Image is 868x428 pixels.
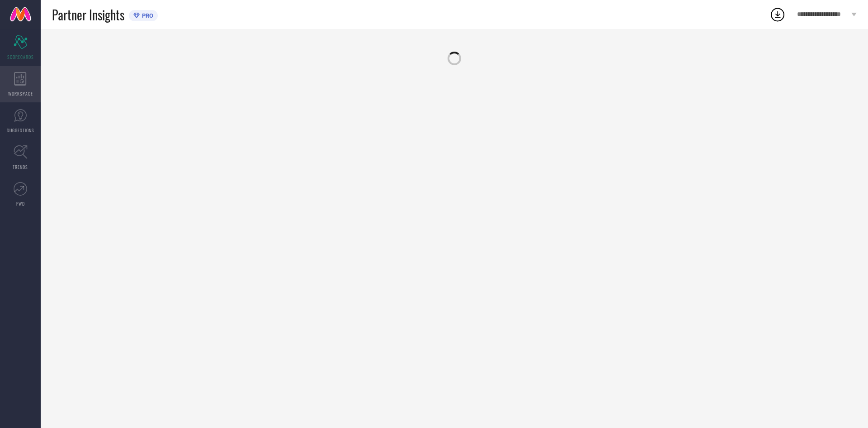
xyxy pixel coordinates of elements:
span: SUGGESTIONS [7,127,34,134]
span: SCORECARDS [7,53,34,60]
span: PRO [140,12,153,19]
span: WORKSPACE [8,90,33,97]
span: FWD [16,200,25,207]
div: Open download list [769,6,786,23]
span: Partner Insights [52,5,124,24]
span: TRENDS [13,164,28,170]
